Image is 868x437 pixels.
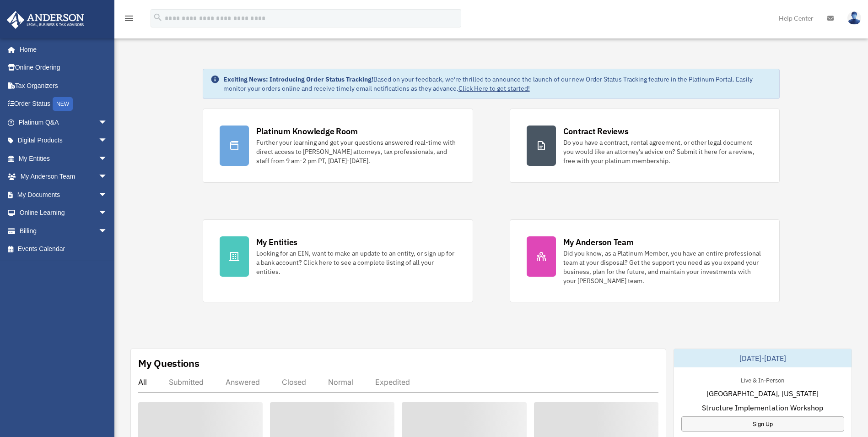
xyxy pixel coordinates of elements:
a: Digital Productsarrow_drop_down [6,131,121,150]
div: Closed [282,377,306,387]
span: arrow_drop_down [98,204,117,223]
div: Do you have a contract, rental agreement, or other legal document you would like an attorney's ad... [563,138,763,165]
a: Events Calendar [6,240,121,258]
i: search [153,12,163,22]
a: Tax Organizers [6,76,121,95]
div: [DATE]-[DATE] [674,349,852,367]
div: Contract Reviews [563,126,629,137]
a: Platinum Q&Aarrow_drop_down [6,113,121,131]
span: arrow_drop_down [98,168,117,186]
span: [GEOGRAPHIC_DATA], [US_STATE] [706,388,819,399]
div: Further your learning and get your questions answered real-time with direct access to [PERSON_NAM... [256,138,456,165]
span: arrow_drop_down [98,186,117,204]
img: User Pic [847,11,861,25]
span: Structure Implementation Workshop [702,402,823,413]
a: Billingarrow_drop_down [6,222,121,240]
div: Based on your feedback, we're thrilled to announce the launch of our new Order Status Tracking fe... [223,75,772,93]
div: Looking for an EIN, want to make an update to an entity, or sign up for a bank account? Click her... [256,249,456,276]
div: Did you know, as a Platinum Member, you have an entire professional team at your disposal? Get th... [563,249,763,285]
a: Click Here to get started! [458,84,530,93]
div: Normal [328,377,353,387]
div: My Anderson Team [563,236,634,248]
a: Home [6,40,117,59]
strong: Exciting News: Introducing Order Status Tracking! [223,75,373,83]
div: NEW [53,97,73,111]
a: Contract Reviews Do you have a contract, rental agreement, or other legal document you would like... [510,109,780,183]
div: All [138,377,147,387]
a: Platinum Knowledge Room Further your learning and get your questions answered real-time with dire... [203,109,473,183]
div: Live & In-Person [733,375,792,384]
a: My Entities Looking for an EIN, want to make an update to an entity, or sign up for a bank accoun... [203,219,473,302]
div: Platinum Knowledge Room [256,126,358,137]
a: My Anderson Team Did you know, as a Platinum Member, you have an entire professional team at your... [510,219,780,302]
span: arrow_drop_down [98,222,117,240]
span: arrow_drop_down [98,131,117,150]
a: My Anderson Teamarrow_drop_down [6,168,121,186]
a: My Entitiesarrow_drop_down [6,149,121,168]
div: My Entities [256,236,297,248]
a: My Documentsarrow_drop_down [6,186,121,204]
i: menu [124,13,135,24]
a: menu [124,16,135,24]
a: Order StatusNEW [6,95,121,114]
div: My Questions [138,356,199,370]
a: Online Ordering [6,59,121,77]
div: Expedited [375,377,410,387]
div: Submitted [169,377,204,387]
a: Online Learningarrow_drop_down [6,204,121,222]
span: arrow_drop_down [98,113,117,132]
span: arrow_drop_down [98,149,117,168]
div: Answered [226,377,260,387]
a: Sign Up [681,416,844,432]
img: Anderson Advisors Platinum Portal [4,11,87,29]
